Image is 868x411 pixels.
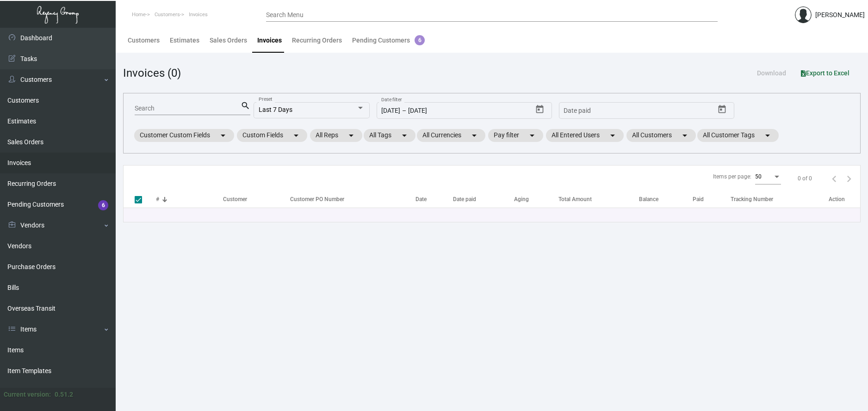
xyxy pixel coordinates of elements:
div: [PERSON_NAME] [815,10,865,20]
div: Pending Customers [352,36,425,45]
mat-chip: All Reps [310,129,362,142]
div: Aging [514,195,529,203]
span: Export to Excel [801,69,849,77]
div: Invoices [257,36,282,45]
div: Total Amount [558,195,639,203]
div: Customer PO Number [290,195,344,203]
span: Home [132,12,146,18]
mat-chip: All Tags [364,129,415,142]
div: 0 of 0 [798,174,812,183]
div: 0.51.2 [55,390,73,399]
span: 50 [755,173,762,180]
button: Previous page [827,171,842,186]
div: Paid [693,195,704,203]
div: Total Amount [558,195,592,203]
div: Balance [639,195,658,203]
mat-chip: All Entered Users [546,129,624,142]
div: Date [415,195,427,203]
mat-icon: arrow_drop_down [346,130,357,141]
span: Customers [155,12,180,18]
div: Invoices (0) [123,65,181,81]
div: Paid [693,195,730,203]
input: End date [408,107,482,115]
div: Current version: [4,390,51,399]
mat-chip: All Customer Tags [697,129,779,142]
input: End date [600,107,674,115]
mat-icon: arrow_drop_down [469,130,480,141]
mat-icon: arrow_drop_down [527,130,538,141]
mat-icon: arrow_drop_down [217,130,229,141]
div: Customers [128,36,160,45]
mat-chip: Custom Fields [237,129,307,142]
span: – [402,107,406,115]
button: Open calendar [714,102,729,117]
div: Estimates [170,36,199,45]
div: # [156,195,223,203]
div: Date [415,195,453,203]
mat-icon: arrow_drop_down [399,130,410,141]
div: Items per page: [713,172,751,181]
th: Action [829,191,860,208]
div: Date paid [453,195,514,203]
div: # [156,195,159,203]
mat-icon: arrow_drop_down [607,130,618,141]
mat-icon: arrow_drop_down [762,130,773,141]
button: Download [750,65,794,81]
mat-chip: All Currencies [417,129,485,142]
mat-select: Items per page: [755,174,781,180]
div: Date paid [453,195,476,203]
span: Last 7 Days [259,106,292,113]
span: Download [757,69,786,77]
div: Tracking Number [731,195,829,203]
div: Customer PO Number [290,195,415,203]
button: Export to Excel [794,65,857,81]
input: Start date [381,107,400,115]
mat-icon: arrow_drop_down [679,130,690,141]
mat-chip: Customer Custom Fields [134,129,234,142]
mat-icon: arrow_drop_down [291,130,302,141]
div: Tracking Number [731,195,773,203]
mat-icon: search [241,100,250,111]
mat-chip: All Customers [626,129,696,142]
div: Balance [639,195,693,203]
div: Sales Orders [210,36,247,45]
button: Open calendar [532,102,547,117]
img: admin@bootstrapmaster.com [795,6,812,23]
button: Next page [842,171,856,186]
mat-chip: Pay filter [488,129,543,142]
span: Invoices [189,12,208,18]
div: Recurring Orders [292,36,342,45]
div: Customer [223,195,247,203]
input: Start date [564,107,592,115]
div: Customer [223,195,285,203]
div: Aging [514,195,559,203]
